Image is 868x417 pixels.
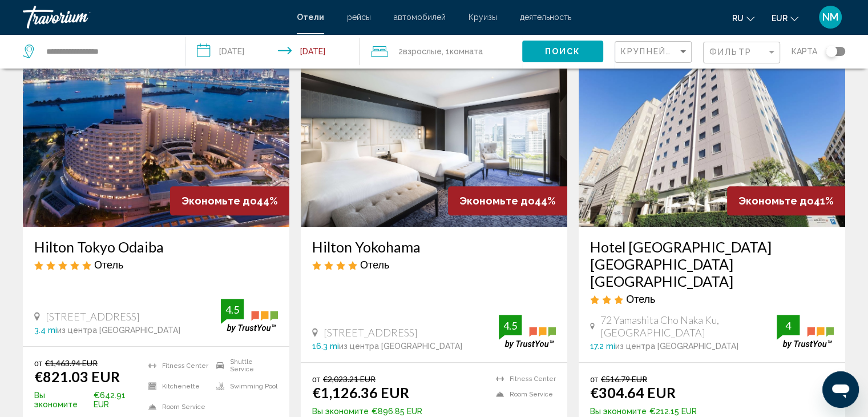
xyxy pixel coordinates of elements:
[45,358,98,368] del: €1,463.94 EUR
[601,374,647,384] del: €516.79 EUR
[499,319,522,332] div: 4.5
[590,384,676,401] ins: €304.64 EUR
[817,46,845,57] button: Toggle map
[822,371,859,408] iframe: Кнопка для запуску вікна повідомлень
[732,10,754,26] button: Change language
[777,315,834,348] img: trustyou-badge.svg
[312,384,409,401] ins: €1,126.36 EUR
[221,299,278,332] img: trustyou-badge.svg
[815,5,845,29] button: User Menu
[590,292,834,305] div: 3 star Hotel
[499,315,556,348] img: trustyou-badge.svg
[403,47,442,56] span: Взрослые
[738,195,814,207] span: Экономьте до
[703,41,780,65] button: Filter
[324,326,418,339] span: [STREET_ADDRESS]
[347,13,371,22] a: рейсы
[727,186,845,215] div: 41%
[822,11,838,23] span: NM
[520,13,571,22] a: деятельность
[626,292,655,305] span: Отель
[339,342,462,351] span: из центра [GEOGRAPHIC_DATA]
[143,379,210,394] li: Kitchenette
[323,374,376,384] del: €2,023.21 EUR
[398,43,442,59] span: 2
[545,47,581,57] span: Поиск
[600,314,777,339] span: 72 Yamashita Cho Naka Ku, [GEOGRAPHIC_DATA]
[312,238,556,255] a: Hilton Yokohama
[34,368,120,385] ins: €821.03 EUR
[459,195,535,207] span: Экономьте до
[590,374,598,384] span: от
[211,379,278,394] li: Swimming Pool
[442,43,483,59] span: , 1
[57,326,180,335] span: из центра [GEOGRAPHIC_DATA]
[394,13,446,22] a: автомобилей
[34,258,278,271] div: 5 star Hotel
[469,13,497,22] a: Круизы
[360,34,522,69] button: Travelers: 2 adults, 0 children
[490,390,556,399] li: Room Service
[312,258,556,271] div: 4 star Hotel
[490,374,556,384] li: Fitness Center
[312,342,339,351] span: 16.3 mi
[34,238,278,255] a: Hilton Tokyo Odaiba
[312,374,320,384] span: от
[312,407,369,416] span: Вы экономите
[590,342,615,351] span: 17.2 mi
[170,186,289,215] div: 44%
[185,34,360,69] button: Check-in date: Nov 14, 2025 Check-out date: Nov 17, 2025
[360,258,389,271] span: Отель
[772,10,798,26] button: Change currency
[34,391,143,409] p: €642.91 EUR
[621,47,688,57] mat-select: Sort by
[522,41,603,62] button: Поиск
[46,310,140,323] span: [STREET_ADDRESS]
[709,47,752,57] span: Фильтр
[579,44,845,227] img: Hotel image
[772,14,788,23] span: EUR
[211,358,278,373] li: Shuttle Service
[590,407,647,416] span: Вы экономите
[615,342,738,351] span: из центра [GEOGRAPHIC_DATA]
[301,44,567,227] img: Hotel image
[590,407,697,416] p: €212.15 EUR
[143,358,210,373] li: Fitness Center
[34,326,57,335] span: 3.4 mi
[94,258,123,271] span: Отель
[34,391,91,409] span: Вы экономите
[448,186,567,215] div: 44%
[312,407,422,416] p: €896.85 EUR
[181,195,257,207] span: Экономьте до
[621,47,757,56] span: Крупнейшие сбережения
[143,399,210,414] li: Room Service
[732,14,744,23] span: ru
[450,47,483,56] span: Комната
[777,319,800,332] div: 4
[34,358,42,368] span: от
[23,44,289,227] img: Hotel image
[297,13,324,22] a: Отели
[590,238,834,290] a: Hotel [GEOGRAPHIC_DATA] [GEOGRAPHIC_DATA] [GEOGRAPHIC_DATA]
[23,6,285,29] a: Travorium
[792,43,817,59] span: карта
[221,303,244,316] div: 4.5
